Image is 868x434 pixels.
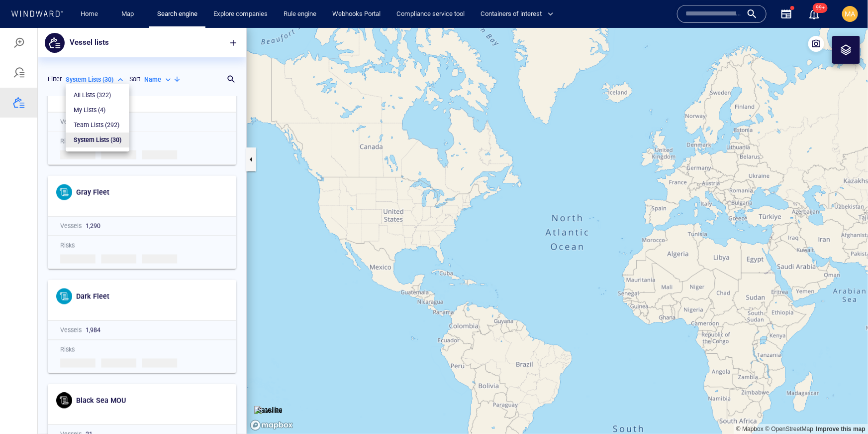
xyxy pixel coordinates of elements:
a: 99+ [806,6,822,22]
span: MA [845,10,856,18]
span: 99+ [813,3,828,13]
p: All Lists ( 322 ) [74,63,111,72]
a: Home [77,5,102,23]
a: Compliance service tool [392,5,469,23]
a: Rule engine [280,5,320,23]
iframe: Chat [826,389,861,427]
p: My Lists ( 4 ) [74,78,105,87]
button: Home [74,5,105,23]
button: Containers of interest [477,5,562,23]
button: MA [840,4,860,24]
a: Explore companies [209,5,272,23]
p: Team Lists ( 292 ) [74,93,119,102]
div: Notification center [808,8,820,20]
button: 99+ [808,8,820,20]
a: Map [117,5,141,23]
p: System Lists ( 30 ) [74,108,121,117]
a: Search engine [153,5,201,23]
button: Map [113,5,145,23]
span: Containers of interest [481,8,554,20]
a: Webhooks Portal [328,5,385,23]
